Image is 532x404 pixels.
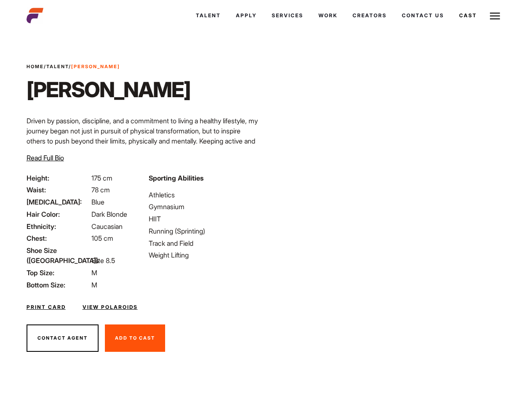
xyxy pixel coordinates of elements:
[27,77,190,102] h1: [PERSON_NAME]
[27,153,64,163] button: Read Full Bio
[46,64,69,69] a: Talent
[149,174,203,182] strong: Sporting Abilities
[91,234,113,242] span: 105 cm
[149,190,261,200] li: Athletics
[228,4,264,27] a: Apply
[27,197,90,207] span: [MEDICAL_DATA]:
[149,226,261,236] li: Running (Sprinting)
[27,221,90,231] span: Ethnicity:
[27,63,120,70] span: / /
[115,335,155,341] span: Add To Cast
[149,250,261,260] li: Weight Lifting
[91,256,115,265] span: Size 8.5
[27,303,66,311] a: Print Card
[149,238,261,248] li: Track and Field
[91,222,123,231] span: Caucasian
[27,268,90,278] span: Top Size:
[27,64,44,69] a: Home
[91,268,97,277] span: M
[27,185,90,195] span: Waist:
[91,281,97,289] span: M
[83,303,138,311] a: View Polaroids
[490,11,500,21] img: Burger icon
[27,7,43,24] img: cropped-aefm-brand-fav-22-square.png
[27,173,90,183] span: Height:
[91,198,104,206] span: Blue
[149,202,261,212] li: Gymnasium
[27,154,64,162] span: Read Full Bio
[345,4,394,27] a: Creators
[27,245,90,266] span: Shoe Size ([GEOGRAPHIC_DATA]):
[27,280,90,290] span: Bottom Size:
[71,64,120,69] strong: [PERSON_NAME]
[91,174,112,182] span: 175 cm
[91,186,110,194] span: 78 cm
[149,214,261,224] li: HIIT
[452,4,484,27] a: Cast
[27,209,90,219] span: Hair Color:
[105,324,165,352] button: Add To Cast
[264,4,311,27] a: Services
[91,210,127,218] span: Dark Blonde
[27,116,261,166] p: Driven by passion, discipline, and a commitment to living a healthy lifestyle, my journey began n...
[188,4,228,27] a: Talent
[311,4,345,27] a: Work
[27,324,99,352] button: Contact Agent
[394,4,452,27] a: Contact Us
[27,233,90,243] span: Chest:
